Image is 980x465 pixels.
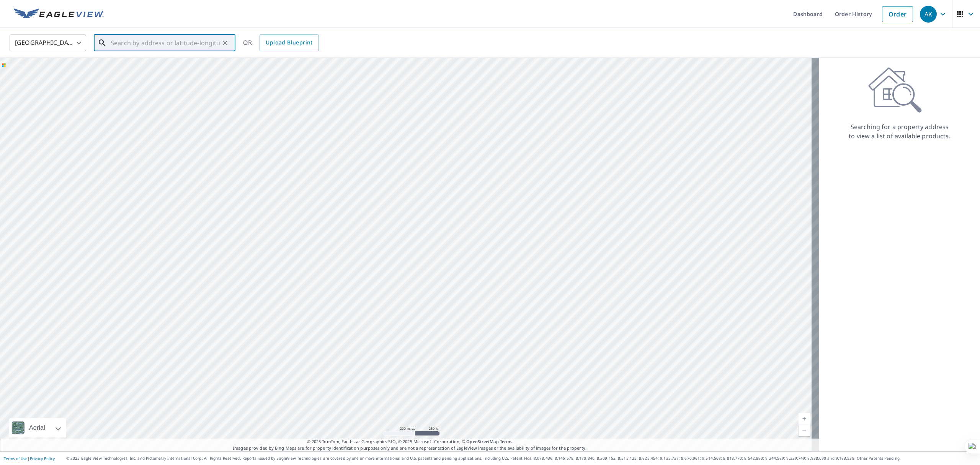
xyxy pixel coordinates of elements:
a: Privacy Policy [30,456,55,461]
div: [GEOGRAPHIC_DATA] [10,32,86,54]
a: Upload Blueprint [260,34,318,51]
div: OR [243,34,319,51]
span: © 2025 TomTom, Earthstar Geographics SIO, © 2025 Microsoft Corporation, © [307,439,513,445]
img: EV Logo [14,8,104,20]
button: Clear [220,38,230,48]
a: Current Level 5, Zoom In [799,413,810,424]
p: © 2025 Eagle View Technologies, Inc. and Pictometry International Corp. All Rights Reserved. Repo... [66,455,976,461]
div: Aerial [27,418,47,437]
a: Terms of Use [4,456,28,461]
a: Terms [500,439,513,444]
a: Order [882,6,913,22]
div: Aerial [9,418,66,437]
a: Current Level 5, Zoom Out [799,424,810,436]
p: | [4,456,55,461]
a: OpenStreetMap [466,439,498,444]
span: Upload Blueprint [266,38,312,47]
p: Searching for a property address to view a list of available products. [848,122,951,141]
input: Search by address or latitude-longitude [111,32,220,54]
div: AK [920,6,937,23]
